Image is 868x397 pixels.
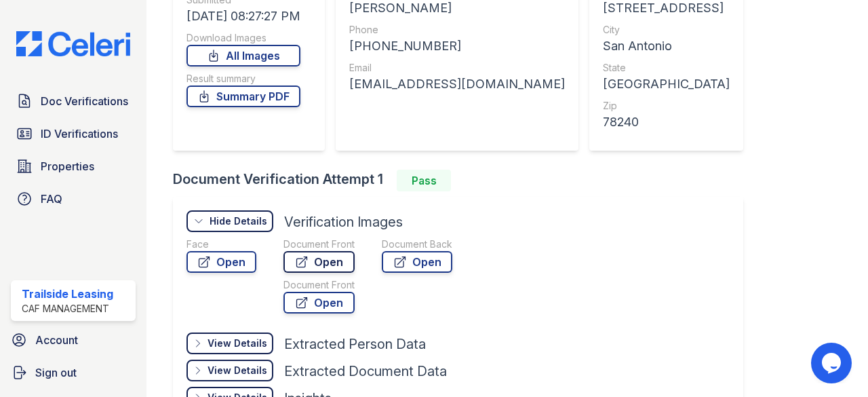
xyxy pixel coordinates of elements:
div: [EMAIL_ADDRESS][DOMAIN_NAME] [349,75,565,94]
a: Sign out [5,359,141,386]
a: Open [283,292,355,314]
div: [GEOGRAPHIC_DATA] [603,75,730,94]
span: Account [35,332,78,348]
a: Doc Verifications [11,88,136,115]
div: Document Verification Attempt 1 [173,170,754,191]
div: Zip [603,99,730,113]
a: Open [186,251,256,273]
a: Account [5,326,141,354]
div: State [603,61,730,75]
div: San Antonio [603,37,730,56]
div: Phone [349,23,565,37]
span: Sign out [35,364,77,381]
div: Pass [397,170,451,191]
a: FAQ [11,185,136,212]
div: View Details [208,337,267,350]
div: [DATE] 08:27:27 PM [186,7,300,26]
div: Email [349,61,565,75]
div: Document Front [283,238,355,251]
a: ID Verifications [11,120,136,147]
div: Face [186,238,256,251]
a: Open [382,251,452,273]
div: Hide Details [210,214,267,228]
div: Document Back [382,238,452,251]
div: [PHONE_NUMBER] [349,37,565,56]
iframe: chat widget [811,343,854,383]
img: CE_Logo_Blue-a8612792a0a2168367f1c8372b55b34899dd931a85d93a1a3d3e32e68fde9ad4.png [5,31,141,57]
a: Properties [11,153,136,180]
div: CAF Management [22,302,113,316]
span: Properties [41,158,94,174]
div: 78240 [603,113,730,132]
div: Result summary [186,72,300,86]
div: City [603,23,730,37]
div: Document Front [283,278,355,292]
div: Trailside Leasing [22,286,113,302]
div: Download Images [186,31,300,45]
div: Verification Images [284,212,403,231]
span: FAQ [41,191,62,207]
span: Doc Verifications [41,93,128,109]
a: All Images [186,45,300,67]
div: Extracted Document Data [284,362,447,381]
div: View Details [208,364,267,377]
div: Extracted Person Data [284,335,426,354]
span: ID Verifications [41,126,118,142]
a: Summary PDF [186,86,300,107]
a: Open [283,251,355,273]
